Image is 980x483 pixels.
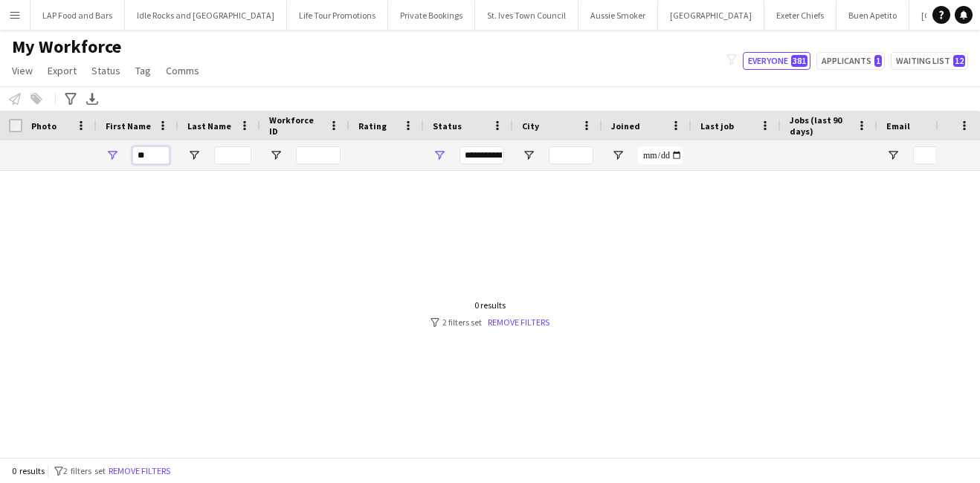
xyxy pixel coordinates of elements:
[611,120,640,132] span: Joined
[431,299,549,311] div: 0 results
[475,1,578,30] button: St. Ives Town Council
[611,149,625,162] button: Open Filter Menu
[638,146,683,164] input: Joined Filter Input
[86,61,126,80] a: Status
[388,1,475,30] button: Private Bookings
[269,114,323,137] span: Workforce ID
[488,317,549,328] a: Remove filters
[287,1,388,30] button: Life Tour Promotions
[9,119,22,132] input: Column with Header Selection
[187,149,201,162] button: Open Filter Menu
[187,120,231,132] span: Last Name
[549,146,593,164] input: City Filter Input
[700,120,734,132] span: Last job
[816,52,885,70] button: Applicants1
[358,120,387,132] span: Rating
[132,146,170,164] input: First Name Filter Input
[522,149,535,162] button: Open Filter Menu
[431,317,549,328] div: 2 filters set
[129,61,157,80] a: Tag
[658,1,764,30] button: [GEOGRAPHIC_DATA]
[125,1,287,30] button: Idle Rocks and [GEOGRAPHIC_DATA]
[166,64,199,77] span: Comms
[106,120,151,132] span: First Name
[106,463,173,479] button: Remove filters
[83,90,101,108] app-action-btn: Export XLSX
[953,55,965,67] span: 12
[296,146,341,164] input: Workforce ID Filter Input
[6,61,39,80] a: View
[886,149,900,162] button: Open Filter Menu
[764,1,836,30] button: Exeter Chiefs
[160,61,205,80] a: Comms
[874,55,882,67] span: 1
[269,149,283,162] button: Open Filter Menu
[790,114,851,137] span: Jobs (last 90 days)
[886,120,910,132] span: Email
[578,1,658,30] button: Aussie Smoker
[42,61,83,80] a: Export
[63,465,106,476] span: 2 filters set
[891,52,968,70] button: Waiting list12
[791,55,807,67] span: 381
[433,149,446,162] button: Open Filter Menu
[12,64,33,77] span: View
[12,36,121,58] span: My Workforce
[106,149,119,162] button: Open Filter Menu
[91,64,120,77] span: Status
[31,120,57,132] span: Photo
[522,120,539,132] span: City
[30,1,125,30] button: LAP Food and Bars
[135,64,151,77] span: Tag
[433,120,462,132] span: Status
[743,52,810,70] button: Everyone381
[48,64,77,77] span: Export
[214,146,251,164] input: Last Name Filter Input
[836,1,909,30] button: Buen Apetito
[62,90,80,108] app-action-btn: Advanced filters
